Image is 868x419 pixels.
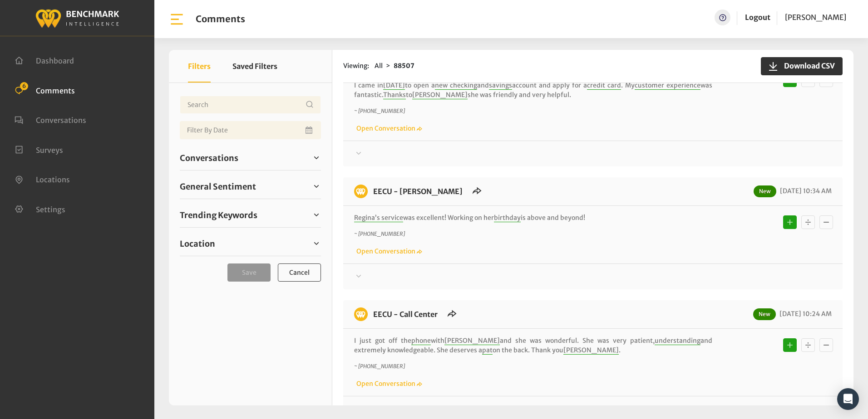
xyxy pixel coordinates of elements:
[36,86,75,95] span: Comments
[754,185,776,197] span: New
[343,61,369,71] span: Viewing:
[368,185,468,198] h6: EECU - Selma Branch
[304,121,316,139] button: Open Calendar
[15,174,70,183] a: Locations
[180,237,321,250] a: Location
[368,307,443,321] h6: EECU - Call Center
[394,62,414,70] strong: 88507
[15,204,65,213] a: Settings
[36,56,74,65] span: Dashboard
[180,96,321,114] input: Username
[781,336,835,354] div: Basic example
[373,310,438,319] a: EECU - Call Center
[354,107,405,114] i: ~ [PHONE_NUMBER]
[354,124,422,132] a: Open Conversation
[655,336,700,345] span: understanding
[781,213,835,231] div: Basic example
[563,346,619,355] span: [PERSON_NAME]
[482,346,493,355] span: pat
[180,152,238,164] span: Conversations
[411,336,431,345] span: phone
[15,145,63,154] a: Surveys
[180,208,321,222] a: Trending Keywords
[354,307,368,321] img: benchmark
[232,50,277,83] button: Saved Filters
[354,247,422,255] a: Open Conversation
[36,175,70,184] span: Locations
[635,81,700,90] span: customer experience
[180,180,321,193] a: General Sentiment
[180,121,321,139] input: Date range input field
[169,11,185,27] img: bar
[188,50,211,83] button: Filters
[777,310,832,318] span: [DATE] 10:24 AM
[354,185,368,198] img: benchmark
[587,81,621,90] span: credit card
[444,336,500,345] span: [PERSON_NAME]
[196,14,245,24] h1: Comments
[373,187,463,196] a: EECU - [PERSON_NAME]
[837,388,859,410] div: Open Intercom Messenger
[753,308,776,320] span: New
[354,363,405,370] i: ~ [PHONE_NUMBER]
[383,81,405,90] span: [DATE]
[435,81,477,90] span: new checking
[785,10,846,25] a: [PERSON_NAME]
[36,205,65,214] span: Settings
[354,230,405,237] i: ~ [PHONE_NUMBER]
[494,214,521,222] span: birthday
[354,213,712,223] p: was excellent! Working on her is above and beyond!
[15,85,75,94] a: Comments 6
[778,187,832,195] span: [DATE] 10:34 AM
[35,7,119,29] img: benchmark
[785,13,846,22] span: [PERSON_NAME]
[354,214,403,222] span: Regina’s service
[412,91,468,99] span: [PERSON_NAME]
[761,57,843,75] button: Download CSV
[375,62,383,70] span: All
[180,238,215,250] span: Location
[36,116,86,125] span: Conversations
[354,71,712,100] p: Good morning, I came in to open a and account and apply for a . My was fantastic. to she was frie...
[745,10,770,25] a: Logout
[489,81,512,90] span: savings
[383,91,406,99] span: Thanks
[354,380,422,388] a: Open Conversation
[36,145,63,154] span: Surveys
[180,209,257,221] span: Trending Keywords
[180,180,256,193] span: General Sentiment
[20,82,28,90] span: 6
[278,263,321,282] button: Cancel
[15,115,86,124] a: Conversations
[779,60,835,71] span: Download CSV
[354,336,712,355] p: I just got off the with and she was wonderful. She was very patient, and extremely knowledgeable....
[15,55,74,64] a: Dashboard
[180,151,321,165] a: Conversations
[745,13,770,22] a: Logout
